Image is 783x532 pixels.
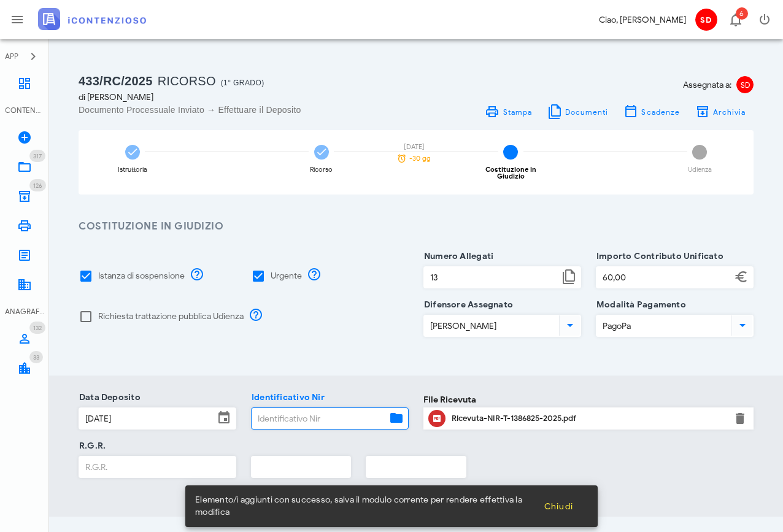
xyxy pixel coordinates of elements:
[409,155,431,162] span: -30 gg
[616,103,688,120] button: Scadenze
[599,13,686,26] div: Ciao, [PERSON_NAME]
[477,103,539,120] a: Stampa
[33,182,42,190] span: 126
[472,166,550,180] div: Costituzione in Giudizio
[158,74,216,88] span: Ricorso
[596,267,731,288] input: Importo Contributo Unificato
[38,8,146,30] img: logo-text-2x.png
[424,315,557,336] input: Difensore Assegnato
[33,324,42,332] span: 132
[79,104,409,116] div: Documento Processuale Inviato → Effettuare il Deposito
[98,310,244,323] label: Richiesta trattazione pubblica Udienza
[641,107,680,117] span: Scadenze
[565,107,609,117] span: Documenti
[271,270,302,282] label: Urgente
[691,5,720,34] button: SD
[252,408,387,429] input: Identificativo Nir
[29,351,43,363] span: Distintivo
[683,79,731,91] span: Assegnata a:
[33,353,39,361] span: 33
[310,166,333,173] div: Ricorso
[393,144,436,150] div: [DATE]
[687,103,754,120] button: Archivia
[79,457,236,477] input: R.G.R.
[733,411,747,426] button: Elimina
[720,5,750,34] button: Distintivo
[452,414,725,423] div: Ricevuta-NIR-T-1386825-2025.pdf
[533,495,583,517] button: Chiudi
[5,306,44,317] div: ANAGRAFICA
[543,501,573,512] span: Chiudi
[75,440,106,452] label: R.G.R.
[118,166,147,173] div: Istruttoria
[695,9,717,31] span: SD
[248,391,325,404] label: Identificativo Nir
[428,410,445,427] button: Clicca per aprire un'anteprima del file o scaricarlo
[79,219,754,234] h3: Costituzione in Giudizio
[503,145,518,160] span: 3
[692,145,707,160] span: 4
[688,166,712,173] div: Udienza
[29,150,45,162] span: Distintivo
[596,315,729,336] input: Modalità Pagamento
[79,74,153,88] span: 433/RC/2025
[593,299,686,311] label: Modalità Pagamento
[29,179,46,191] span: Distintivo
[221,79,264,87] span: (1° Grado)
[502,107,532,117] span: Stampa
[75,391,141,404] label: Data Deposito
[420,250,493,263] label: Numero Allegati
[539,103,616,120] button: Documenti
[423,393,476,406] label: File Ricevuta
[736,7,748,20] span: Distintivo
[452,409,725,428] div: Clicca per aprire un'anteprima del file o scaricarlo
[424,267,559,288] input: Numero Allegati
[33,152,42,160] span: 317
[29,322,45,334] span: Distintivo
[5,105,44,116] div: CONTENZIOSO
[79,91,409,104] div: di [PERSON_NAME]
[98,270,185,282] label: Istanza di sospensione
[593,250,723,263] label: Importo Contributo Unificato
[736,76,754,93] span: SD
[420,299,513,311] label: Difensore Assegnato
[195,494,533,519] span: Elemento/i aggiunti con successo, salva il modulo corrente per rendere effettiva la modifica
[712,107,746,117] span: Archivia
